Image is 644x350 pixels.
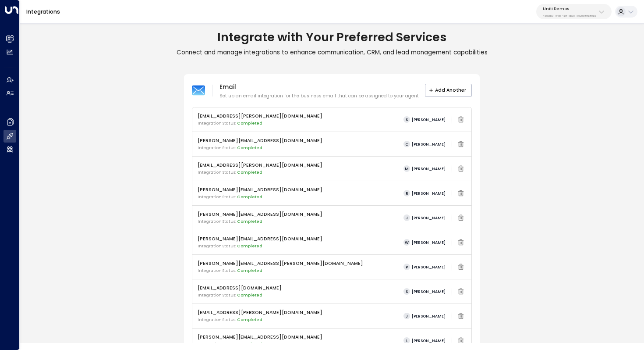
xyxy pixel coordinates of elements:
span: [PERSON_NAME] [412,339,446,343]
span: Completed [237,121,262,126]
p: Integration Status: [198,243,322,250]
span: Email integration cannot be deleted while linked to an active agent. Please deactivate the agent ... [455,114,466,125]
span: Email integration cannot be deleted while linked to an active agent. Please deactivate the agent ... [455,261,466,273]
p: Integration Status: [198,145,322,151]
p: Integration Status: [198,317,322,323]
span: [PERSON_NAME] [412,142,446,146]
span: Completed [237,219,262,224]
span: Email integration cannot be deleted while linked to an active agent. Please deactivate the agent ... [455,237,466,248]
span: Completed [237,342,262,347]
p: Set up an email integration for the business email that can be assigned to your agent [219,93,419,100]
span: [PERSON_NAME] [412,167,446,171]
span: Email integration cannot be deleted while linked to an active agent. Please deactivate the agent ... [455,163,466,175]
span: [PERSON_NAME] [412,314,446,318]
span: Email integration cannot be deleted while linked to an active agent. Please deactivate the agent ... [455,335,466,346]
span: Email integration cannot be deleted while linked to an active agent. Please deactivate the agent ... [455,311,466,322]
p: [EMAIL_ADDRESS][PERSON_NAME][DOMAIN_NAME] [198,309,322,316]
span: Completed [237,317,262,322]
p: Uniti Demos [543,6,596,11]
p: [PERSON_NAME][EMAIL_ADDRESS][DOMAIN_NAME] [198,186,322,193]
span: Completed [237,170,262,175]
button: J[PERSON_NAME] [401,213,448,222]
span: [PERSON_NAME] [412,265,446,269]
h1: Integrate with Your Preferred Services [20,30,644,44]
button: W[PERSON_NAME] [401,238,448,247]
button: Add Another [425,84,472,97]
button: Uniti Demos4c025b01-9fa0-46ff-ab3a-a620b886896e [536,4,612,19]
p: Email [219,82,419,93]
span: Completed [237,145,262,150]
span: J [403,214,410,221]
button: R[PERSON_NAME] [401,189,448,198]
button: J[PERSON_NAME] [401,311,448,321]
span: Completed [237,194,262,200]
p: Integration Status: [198,219,322,225]
button: M[PERSON_NAME] [401,164,448,173]
button: P[PERSON_NAME] [401,262,448,271]
span: L [403,337,410,344]
span: M [403,165,410,172]
span: Completed [237,243,262,249]
p: [EMAIL_ADDRESS][DOMAIN_NAME] [198,285,282,292]
button: S[PERSON_NAME] [401,287,448,296]
span: W [403,239,410,246]
button: S[PERSON_NAME] [401,115,448,124]
button: C[PERSON_NAME] [401,139,448,149]
p: Connect and manage integrations to enhance communication, CRM, and lead management capabilities [20,49,644,57]
span: [PERSON_NAME] [412,216,446,220]
span: Completed [237,268,262,273]
span: [PERSON_NAME] [412,240,446,245]
span: P [403,264,410,270]
span: Email integration cannot be deleted while linked to an active agent. Please deactivate the agent ... [455,286,466,297]
p: [PERSON_NAME][EMAIL_ADDRESS][DOMAIN_NAME] [198,236,322,243]
span: R [403,190,410,196]
span: C [403,141,410,147]
span: Email integration cannot be deleted while linked to an active agent. Please deactivate the agent ... [455,212,466,224]
span: [PERSON_NAME] [412,289,446,294]
span: Completed [237,293,262,298]
p: 4c025b01-9fa0-46ff-ab3a-a620b886896e [543,14,596,18]
span: Email integration cannot be deleted while linked to an active agent. Please deactivate the agent ... [455,188,466,199]
p: [PERSON_NAME][EMAIL_ADDRESS][DOMAIN_NAME] [198,137,322,144]
span: J [403,313,410,319]
p: [EMAIL_ADDRESS][PERSON_NAME][DOMAIN_NAME] [198,162,322,169]
p: Integration Status: [198,194,322,200]
span: [PERSON_NAME] [412,118,446,122]
p: Integration Status: [198,293,282,299]
p: Integration Status: [198,268,363,274]
p: [PERSON_NAME][EMAIL_ADDRESS][DOMAIN_NAME] [198,211,322,218]
span: S [403,116,410,123]
p: [PERSON_NAME][EMAIL_ADDRESS][PERSON_NAME][DOMAIN_NAME] [198,260,363,267]
p: [EMAIL_ADDRESS][PERSON_NAME][DOMAIN_NAME] [198,113,322,120]
p: Integration Status: [198,342,322,348]
button: L[PERSON_NAME] [401,336,448,345]
p: Integration Status: [198,170,322,176]
p: [PERSON_NAME][EMAIL_ADDRESS][DOMAIN_NAME] [198,334,322,341]
span: Email integration cannot be deleted while linked to an active agent. Please deactivate the agent ... [455,139,466,150]
span: [PERSON_NAME] [412,191,446,196]
p: Integration Status: [198,121,322,127]
a: Integrations [26,8,60,15]
span: S [403,288,410,295]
